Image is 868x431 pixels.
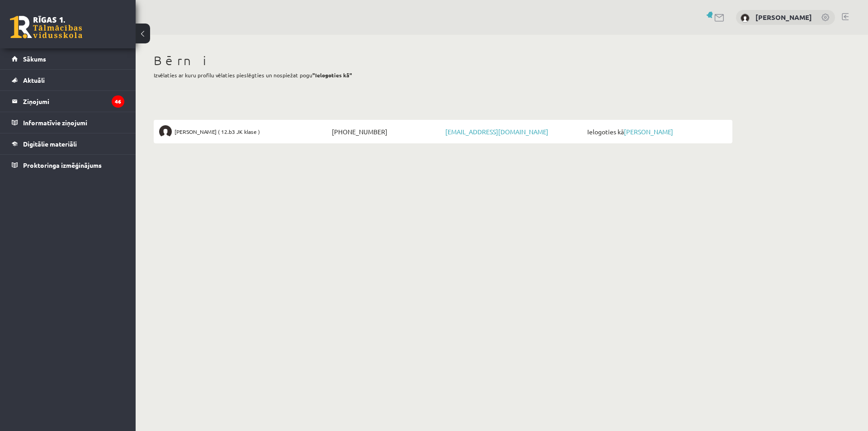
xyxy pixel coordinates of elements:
b: "Ielogoties kā" [312,71,352,79]
img: Svetlana Peņkova [741,14,750,23]
a: Proktoringa izmēģinājums [12,155,124,175]
a: Digitālie materiāli [12,133,124,154]
span: Digitālie materiāli [23,140,77,148]
span: Proktoringa izmēģinājums [23,161,102,169]
span: Aktuāli [23,76,45,84]
i: 46 [112,95,124,108]
legend: Ziņojumi [23,91,124,112]
span: [PERSON_NAME] ( 12.b3 JK klase ) [175,125,260,138]
a: Sākums [12,48,124,69]
img: Veronika Peņkova [159,125,172,138]
legend: Informatīvie ziņojumi [23,112,124,133]
p: Izvēlaties ar kuru profilu vēlaties pieslēgties un nospiežat pogu [154,71,732,79]
a: Ziņojumi46 [12,91,124,112]
a: [PERSON_NAME] [624,128,673,136]
span: Sākums [23,55,46,63]
a: [PERSON_NAME] [755,13,812,22]
h1: Bērni [154,53,732,68]
a: Informatīvie ziņojumi [12,112,124,133]
a: [EMAIL_ADDRESS][DOMAIN_NAME] [445,128,548,136]
span: Ielogoties kā [585,125,727,138]
a: Aktuāli [12,70,124,90]
span: [PHONE_NUMBER] [330,125,443,138]
a: Rīgas 1. Tālmācības vidusskola [10,16,82,38]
